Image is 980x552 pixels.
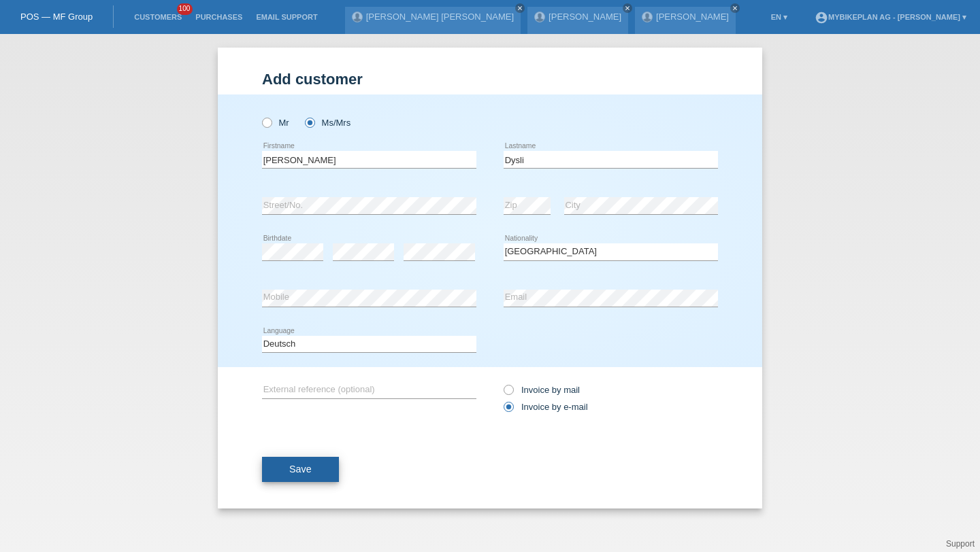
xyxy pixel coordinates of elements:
[249,13,324,21] a: Email Support
[815,11,828,24] i: account_circle
[624,5,631,12] i: close
[20,12,93,22] a: POS — MF Group
[504,402,512,419] input: Invoice by e-mail
[515,3,525,13] a: close
[366,12,514,22] a: [PERSON_NAME] [PERSON_NAME]
[262,118,289,128] label: Mr
[262,457,339,483] button: Save
[289,464,312,475] span: Save
[623,3,632,13] a: close
[656,12,729,22] a: [PERSON_NAME]
[177,3,193,15] span: 100
[808,13,973,21] a: account_circleMybikeplan AG - [PERSON_NAME] ▾
[127,13,189,21] a: Customers
[549,12,621,22] a: [PERSON_NAME]
[504,385,512,402] input: Invoice by mail
[189,13,249,21] a: Purchases
[504,385,580,395] label: Invoice by mail
[305,118,350,128] label: Ms/Mrs
[262,71,718,88] h1: Add customer
[504,402,588,412] label: Invoice by e-mail
[732,5,738,12] i: close
[730,3,740,13] a: close
[764,13,794,21] a: EN ▾
[517,5,523,12] i: close
[262,118,271,126] input: Mr
[305,118,314,126] input: Ms/Mrs
[946,539,975,549] a: Support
